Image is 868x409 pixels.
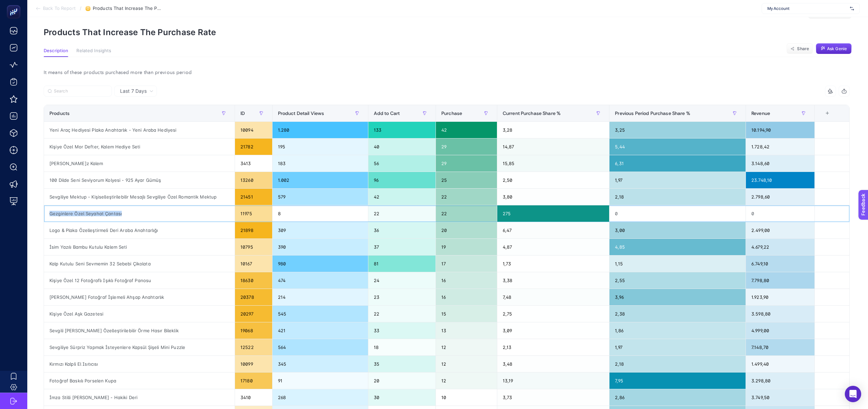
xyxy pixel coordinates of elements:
[497,289,609,305] div: 7,48
[497,322,609,339] div: 3,09
[497,222,609,238] div: 6,47
[609,389,746,406] div: 2,86
[436,138,497,155] div: 29
[235,189,272,205] div: 21451
[4,2,26,8] span: Feedback
[497,373,609,389] div: 13,19
[76,48,111,54] span: Related Insights
[609,272,746,289] div: 2,55
[368,322,436,339] div: 33
[609,306,746,322] div: 2,38
[235,356,272,372] div: 10099
[497,205,609,222] div: 275
[436,322,497,339] div: 13
[368,373,436,389] div: 20
[609,122,746,138] div: 3,25
[497,306,609,322] div: 2,75
[497,189,609,205] div: 3,80
[273,389,368,406] div: 268
[368,306,436,322] div: 22
[746,389,814,406] div: 3.749,50
[235,272,272,289] div: 18630
[54,89,108,94] input: Search
[497,172,609,188] div: 2,50
[850,5,854,12] img: svg%3e
[235,289,272,305] div: 20378
[273,272,368,289] div: 474
[44,289,235,305] div: [PERSON_NAME] Fotoğraf İşlemeli Ahşap Anahtarlık
[497,255,609,272] div: 1,73
[746,255,814,272] div: 6.749,10
[368,172,436,188] div: 96
[49,111,70,116] span: Products
[497,356,609,372] div: 3,48
[609,356,746,372] div: 2,18
[845,386,861,402] div: Open Intercom Messenger
[609,239,746,255] div: 4,85
[38,68,855,77] div: It means of these products purchased more than previous period
[44,255,235,272] div: Kalp Kutulu Seni Sevmemin 32 Sebebi Çikolata
[746,222,814,238] div: 2.499,00
[609,222,746,238] div: 3,00
[436,373,497,389] div: 12
[273,189,368,205] div: 579
[609,289,746,305] div: 3,96
[44,138,235,155] div: Kişiye Özel Mor Defter, Kalem Hediye Seti
[273,155,368,172] div: 183
[497,272,609,289] div: 3,38
[368,272,436,289] div: 24
[609,322,746,339] div: 1,86
[235,239,272,255] div: 10795
[44,27,852,37] p: Products That Increase The Purchase Rate
[368,155,436,172] div: 56
[436,306,497,322] div: 15
[797,46,809,52] span: Share
[235,322,272,339] div: 19068
[746,138,814,155] div: 1.728,42
[497,239,609,255] div: 4,87
[235,373,272,389] div: 17180
[235,155,272,172] div: 3413
[497,339,609,355] div: 2,13
[368,205,436,222] div: 22
[273,322,368,339] div: 421
[436,122,497,138] div: 42
[44,339,235,355] div: Sevgiliye Sürpriz Yapmak İsteyenlere Kapsül Şişeli Mini Puzzle
[273,122,368,138] div: 1.280
[235,138,272,155] div: 21782
[120,88,147,94] span: Last 7 Days
[497,138,609,155] div: 14,87
[273,306,368,322] div: 545
[240,111,245,116] span: ID
[746,322,814,339] div: 4.999,00
[497,155,609,172] div: 15,85
[44,172,235,188] div: 100 Dilde Seni Seviyorum Kolyesi - 925 Ayar Gümüş
[235,172,272,188] div: 13260
[746,272,814,289] div: 7.798,80
[368,189,436,205] div: 42
[44,306,235,322] div: Kişiye Özel Aşk Gazetesi
[368,222,436,238] div: 36
[436,356,497,372] div: 12
[609,172,746,188] div: 1,97
[278,111,324,116] span: Product Detail Views
[368,289,436,305] div: 23
[746,373,814,389] div: 3.298,80
[44,122,235,138] div: Yeni Araç Hediyesi Plaka Anahtarlık - Yeni Araba Hediyesi
[746,356,814,372] div: 1.499,40
[235,389,272,406] div: 3410
[368,356,436,372] div: 35
[273,138,368,155] div: 195
[746,189,814,205] div: 2.798,60
[273,356,368,372] div: 345
[746,306,814,322] div: 3.598,80
[273,172,368,188] div: 1.002
[609,138,746,155] div: 5,44
[827,46,847,52] span: Ask Genie
[436,339,497,355] div: 12
[746,155,814,172] div: 3.148,60
[44,222,235,238] div: Logo & Plaka Özelleştirmeli Deri Araba Anahtarlığı
[436,239,497,255] div: 19
[436,155,497,172] div: 29
[368,255,436,272] div: 81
